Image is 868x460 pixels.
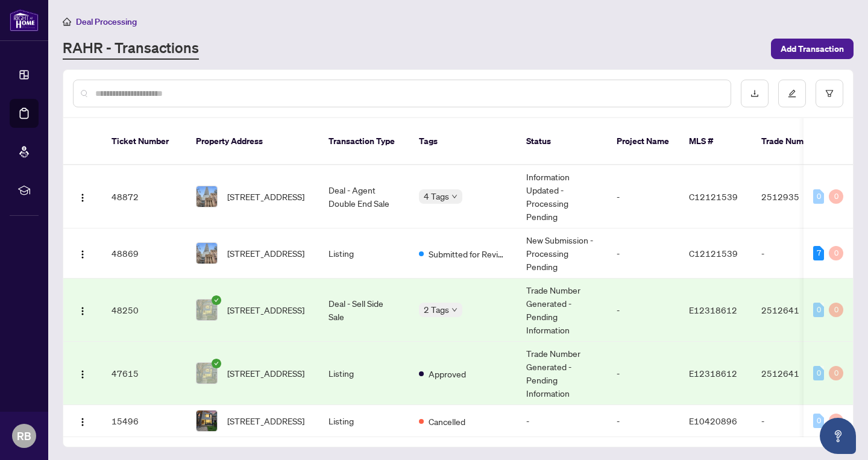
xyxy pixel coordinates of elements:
td: - [607,279,679,342]
span: RB [17,427,31,444]
span: [STREET_ADDRESS] [227,190,304,203]
img: thumbnail-img [197,411,217,431]
span: [STREET_ADDRESS] [227,367,304,380]
td: Information Updated - Processing Pending [517,165,607,228]
td: 2512641 [752,279,836,342]
span: edit [788,89,796,98]
img: thumbnail-img [197,363,217,383]
td: Trade Number Generated - Pending Information [517,342,607,405]
td: - [607,165,679,228]
div: 0 [813,189,824,204]
td: Listing [319,405,409,437]
div: 7 [813,246,824,260]
span: down [451,194,458,200]
img: Logo [78,306,87,316]
button: Logo [73,244,92,263]
button: Logo [73,411,92,430]
div: 0 [829,303,843,317]
th: MLS # [679,118,752,165]
td: Trade Number Generated - Pending Information [517,279,607,342]
span: Submitted for Review [429,247,507,260]
td: - [517,405,607,437]
th: Transaction Type [319,118,409,165]
div: 0 [829,246,843,260]
div: 0 [813,366,824,380]
img: logo [10,9,39,31]
td: 47615 [102,342,186,405]
img: Logo [78,193,87,203]
button: Logo [73,187,92,206]
span: home [63,17,71,26]
img: Logo [78,370,87,379]
td: Deal - Sell Side Sale [319,279,409,342]
span: C12121539 [689,191,738,202]
span: 2 Tags [424,303,449,317]
span: E12318612 [689,304,737,315]
td: - [607,228,679,279]
span: down [451,307,458,313]
td: - [752,228,836,279]
div: 0 [813,414,824,428]
span: check-circle [212,295,221,305]
img: thumbnail-img [197,300,217,320]
span: 4 Tags [424,189,449,203]
td: 2512935 [752,165,836,228]
span: E12318612 [689,368,737,379]
td: 15496 [102,405,186,437]
span: Cancelled [429,415,465,428]
div: 0 [813,303,824,317]
td: 48872 [102,165,186,228]
td: Deal - Agent Double End Sale [319,165,409,228]
th: Tags [409,118,517,165]
button: download [741,80,769,107]
span: [STREET_ADDRESS] [227,247,304,260]
button: Open asap [820,418,856,454]
span: Add Transaction [781,39,844,58]
div: 0 [829,414,843,428]
td: Listing [319,342,409,405]
th: Trade Number [752,118,836,165]
span: Approved [429,367,466,380]
div: 0 [829,366,843,380]
td: New Submission - Processing Pending [517,228,607,279]
button: Add Transaction [771,39,854,59]
a: RAHR - Transactions [63,38,199,60]
th: Ticket Number [102,118,186,165]
button: Logo [73,364,92,383]
td: 48869 [102,228,186,279]
span: check-circle [212,359,221,368]
td: - [607,342,679,405]
button: Logo [73,300,92,320]
th: Property Address [186,118,319,165]
img: thumbnail-img [197,186,217,207]
td: 48250 [102,279,186,342]
img: thumbnail-img [197,243,217,263]
span: Deal Processing [76,16,137,27]
span: E10420896 [689,415,737,426]
img: Logo [78,417,87,427]
img: Logo [78,250,87,259]
span: [STREET_ADDRESS] [227,303,304,317]
span: filter [825,89,834,98]
td: - [607,405,679,437]
div: 0 [829,189,843,204]
span: C12121539 [689,248,738,259]
td: - [752,405,836,437]
th: Project Name [607,118,679,165]
button: edit [778,80,806,107]
button: filter [816,80,843,107]
span: download [750,89,759,98]
span: [STREET_ADDRESS] [227,414,304,427]
th: Status [517,118,607,165]
td: Listing [319,228,409,279]
td: 2512641 [752,342,836,405]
